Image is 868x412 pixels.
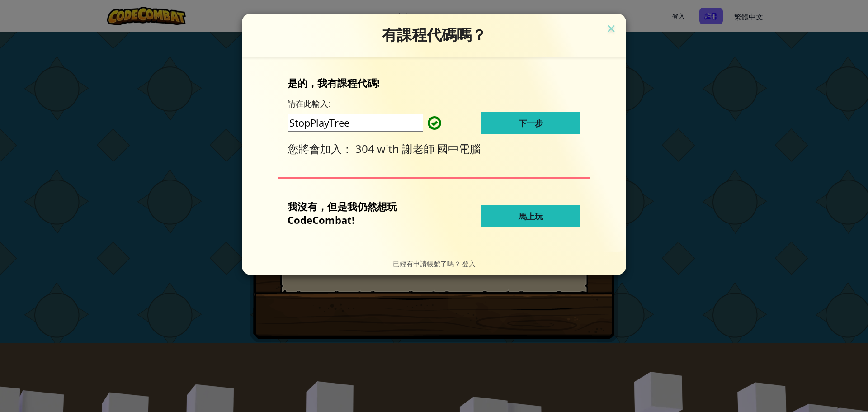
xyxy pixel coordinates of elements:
span: 304 [355,141,377,156]
a: 登入 [462,259,476,268]
span: 您將會加入： [288,141,355,156]
span: 馬上玩 [519,211,543,222]
p: 我沒有，但是我仍然想玩 CodeCombat! [288,199,436,227]
button: 下一步 [481,112,580,134]
img: close icon [605,23,617,36]
label: 請在此輸入: [288,98,330,109]
button: 馬上玩 [481,205,580,227]
p: 是的，我有課程代碼! [288,76,580,90]
span: 有課程代碼嗎？ [382,26,486,44]
span: 下一步 [519,118,543,128]
span: 已經有申請帳號了嗎？ [393,259,462,268]
span: with [377,141,402,156]
span: 謝老師 國中電腦 [402,141,481,156]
